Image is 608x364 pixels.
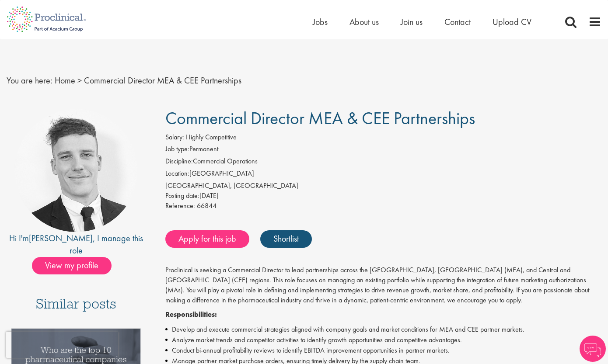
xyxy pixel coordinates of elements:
[165,156,602,169] li: Commercial Operations
[165,191,199,200] span: Posting date:
[165,156,193,166] label: Discipline:
[444,16,471,28] a: Contact
[349,16,379,28] a: About us
[260,230,312,248] a: Shortlist
[165,169,189,179] label: Location:
[32,257,112,274] span: View my profile
[165,265,602,305] p: Proclinical is seeking a Commercial Director to lead partnerships across the [GEOGRAPHIC_DATA], [...
[165,144,602,156] li: Permanent
[29,232,93,244] a: [PERSON_NAME]
[165,107,475,129] span: Commercial Director MEA & CEE Partnerships
[165,181,602,191] div: [GEOGRAPHIC_DATA], [GEOGRAPHIC_DATA]
[14,109,138,232] img: imeage of recruiter Nicolas Daniel
[165,345,602,356] li: Conduct bi-annual profitability reviews to identify EBITDA improvement opportunities in partner m...
[165,324,602,335] li: Develop and execute commercial strategies aligned with company goals and market conditions for ME...
[165,201,195,211] label: Reference:
[7,75,52,86] span: You are here:
[493,16,531,28] a: Upload CV
[84,75,241,86] span: Commercial Director MEA & CEE Partnerships
[165,144,189,154] label: Job type:
[165,230,249,248] a: Apply for this job
[77,75,82,86] span: >
[165,335,602,345] li: Analyze market trends and competitor activities to identify growth opportunities and competitive ...
[165,132,184,142] label: Salary:
[55,75,75,86] a: breadcrumb link
[36,296,116,317] h3: Similar posts
[197,201,217,210] span: 66844
[165,169,602,181] li: [GEOGRAPHIC_DATA]
[165,191,602,201] div: [DATE]
[186,132,237,142] span: Highly Competitive
[32,259,120,270] a: View my profile
[313,16,328,28] a: Jobs
[6,332,118,358] iframe: reCAPTCHA
[580,336,606,362] img: Chatbot
[7,232,146,257] div: Hi I'm , I manage this role
[165,310,217,319] strong: Responsibilities:
[401,16,423,28] a: Join us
